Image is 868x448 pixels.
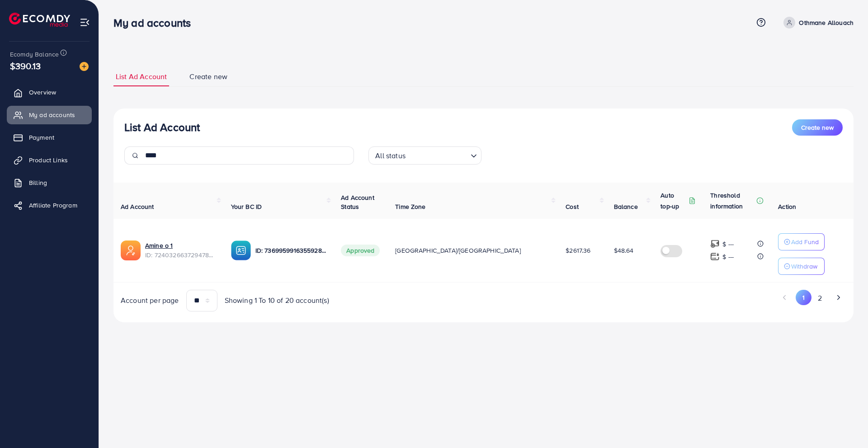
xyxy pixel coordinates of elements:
a: Affiliate Program [7,196,92,214]
h3: My ad accounts [113,16,198,29]
ul: Pagination [491,290,847,307]
button: Go to page 2 [811,290,828,307]
button: Go to page 1 [796,290,811,305]
span: Affiliate Program [29,201,77,210]
a: My ad accounts [7,106,92,124]
p: Auto top-up [660,190,687,212]
span: Create new [189,71,227,82]
a: Overview [7,83,92,101]
p: $ --- [722,239,734,250]
span: [GEOGRAPHIC_DATA]/[GEOGRAPHIC_DATA] [395,246,521,255]
div: <span class='underline'>Amine o 1</span></br>7240326637294780417 [145,241,217,259]
span: My ad accounts [29,110,75,119]
a: Payment [7,128,92,146]
a: Othmane Allouach [780,17,854,28]
input: Search for option [408,147,467,162]
a: Product Links [7,151,92,169]
img: top-up amount [710,252,720,261]
p: Add Fund [791,236,819,247]
span: Ad Account [121,202,154,211]
div: Search for option [368,146,481,165]
p: Othmane Allouach [799,17,854,28]
span: All status [373,149,407,162]
img: ic-ba-acc.ded83a64.svg [231,241,251,260]
button: Go to next page [830,290,846,305]
span: $48.64 [614,246,634,255]
iframe: Chat [830,407,861,441]
span: Action [778,202,796,211]
span: Approved [341,245,380,256]
img: image [80,62,89,71]
a: Billing [7,174,92,192]
span: Ecomdy Balance [10,50,59,59]
span: Billing [29,178,47,187]
span: Account per page [121,295,179,306]
button: Withdraw [778,258,825,275]
span: Product Links [29,156,68,165]
img: top-up amount [710,239,720,249]
p: ID: 7369959916355928081 [255,245,327,256]
span: $390.13 [10,59,41,72]
span: Time Zone [395,202,425,211]
span: ID: 7240326637294780417 [145,250,217,259]
a: Amine o 1 [145,241,173,250]
p: $ --- [722,251,734,262]
img: menu [80,17,90,28]
img: ic-ads-acc.e4c84228.svg [121,241,141,260]
button: Create new [792,119,843,136]
span: Cost [566,202,579,211]
img: logo [9,13,70,27]
span: Create new [801,123,834,132]
span: Payment [29,133,54,142]
span: $2617.36 [566,246,590,255]
span: Balance [614,202,638,211]
h3: List Ad Account [124,121,200,134]
button: Add Fund [778,233,825,250]
span: Ad Account Status [341,193,374,211]
span: Your BC ID [231,202,262,211]
p: Withdraw [791,261,817,272]
span: List Ad Account [116,71,167,82]
p: Threshold information [710,190,755,212]
span: Overview [29,88,56,97]
span: Showing 1 To 10 of 20 account(s) [225,295,329,306]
